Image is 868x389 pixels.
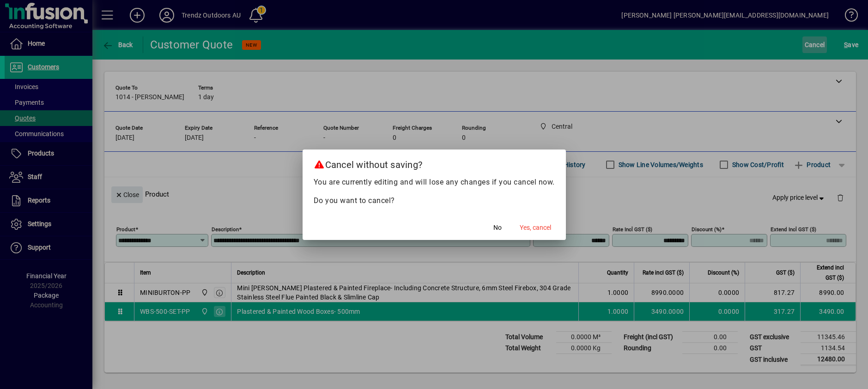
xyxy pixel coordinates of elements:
[303,150,566,176] h2: Cancel without saving?
[314,195,555,206] p: Do you want to cancel?
[483,220,512,236] button: No
[520,223,551,233] span: Yes, cancel
[516,220,555,236] button: Yes, cancel
[493,223,502,233] span: No
[314,177,555,188] p: You are currently editing and will lose any changes if you cancel now.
